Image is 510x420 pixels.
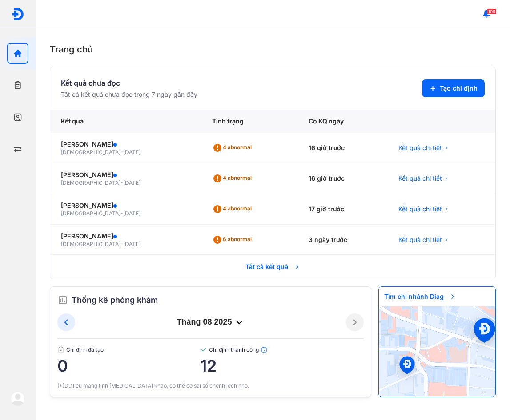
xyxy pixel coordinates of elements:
[422,79,485,97] button: Tạo chỉ định
[200,346,364,353] span: Chỉ định thành công
[123,210,141,217] span: [DATE]
[398,143,442,152] span: Kết quả chi tiết
[61,170,191,179] div: [PERSON_NAME]
[61,90,197,99] div: Tất cả kết quả chưa đọc trong 7 ngày gần đây
[298,194,388,225] div: 17 giờ trước
[298,225,388,255] div: 3 ngày trước
[212,202,255,216] div: 4 abnormal
[61,210,120,217] span: [DEMOGRAPHIC_DATA]
[298,110,388,133] div: Có KQ ngày
[72,294,158,306] span: Thống kê phòng khám
[200,357,364,375] span: 12
[298,163,388,194] div: 16 giờ trước
[11,392,25,406] img: logo
[261,346,268,353] img: info.7e716105.svg
[57,382,364,390] div: (*)Dữ liệu mang tính [MEDICAL_DATA] khảo, có thể có sai số chênh lệch nhỏ.
[123,179,141,186] span: [DATE]
[50,43,496,56] div: Trang chủ
[57,357,200,375] span: 0
[212,171,255,186] div: 4 abnormal
[50,110,201,133] div: Kết quả
[57,295,68,305] img: order.5a6da16c.svg
[120,179,123,186] span: -
[379,287,462,306] span: Tìm chi nhánh Diag
[75,317,346,328] div: tháng 08 2025
[61,149,120,155] span: [DEMOGRAPHIC_DATA]
[61,179,120,186] span: [DEMOGRAPHIC_DATA]
[120,210,123,217] span: -
[440,84,478,93] span: Tạo chỉ định
[398,174,442,183] span: Kết quả chi tiết
[11,8,24,21] img: logo
[123,149,141,155] span: [DATE]
[240,257,306,277] span: Tất cả kết quả
[201,110,298,133] div: Tình trạng
[120,149,123,155] span: -
[212,141,255,155] div: 4 abnormal
[61,201,191,210] div: [PERSON_NAME]
[61,140,191,149] div: [PERSON_NAME]
[398,235,442,244] span: Kết quả chi tiết
[487,8,497,15] span: 109
[61,241,120,247] span: [DEMOGRAPHIC_DATA]
[57,346,200,353] span: Chỉ định đã tạo
[212,233,255,247] div: 6 abnormal
[200,346,207,353] img: checked-green.01cc79e0.svg
[398,205,442,214] span: Kết quả chi tiết
[61,78,197,88] div: Kết quả chưa đọc
[123,241,141,247] span: [DATE]
[57,346,64,353] img: document.50c4cfd0.svg
[298,133,388,163] div: 16 giờ trước
[120,241,123,247] span: -
[61,232,191,241] div: [PERSON_NAME]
